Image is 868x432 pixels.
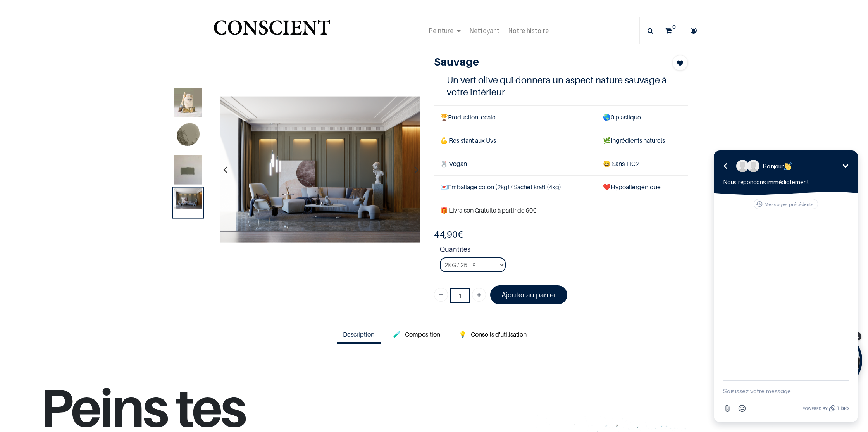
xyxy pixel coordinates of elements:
[440,183,448,191] span: 💌
[597,176,688,199] td: ❤️Hypoallergénique
[677,59,683,68] span: Add to wishlist
[343,330,374,338] span: Description
[440,113,448,121] span: 🏆
[434,176,597,199] td: Emballage coton (2kg) / Sachet kraft (4kg)
[174,188,202,209] img: Product image
[434,288,448,302] a: Supprimer
[447,74,675,98] h4: Un vert olive qui donnera un aspect nature sauvage à votre intérieur
[704,142,868,432] iframe: Tidio Chat
[660,17,682,44] a: 0
[174,121,202,150] img: Product image
[501,291,556,299] font: Ajouter au panier
[670,23,678,31] sup: 0
[472,288,486,302] a: Ajouter
[393,330,401,338] span: 🧪
[490,285,567,304] a: Ajouter au panier
[440,206,536,214] font: 🎁 Livraison Gratuite à partir de 90€
[440,160,467,168] span: 🐰 Vegan
[174,88,202,117] img: Product image
[434,229,463,240] b: €
[212,16,332,46] img: Conscient
[508,26,549,35] span: Notre histoire
[434,55,650,68] h1: Sauvage
[174,155,202,193] img: Product image
[603,113,611,121] span: 🌎
[405,330,440,338] span: Composition
[597,129,688,152] td: Ingrédients naturels
[429,26,453,35] span: Peinture
[597,152,688,175] td: ans TiO2
[424,17,465,44] a: Peinture
[220,96,420,243] img: Product image
[672,55,688,71] button: Add to wishlist
[212,16,332,46] a: Logo of Conscient
[603,160,615,168] span: 😄 S
[603,137,611,144] span: 🌿
[434,105,597,129] td: Production locale
[434,229,458,240] span: 44,90
[469,26,499,35] span: Nettoyant
[459,330,467,338] span: 💡
[597,105,688,129] td: 0 plastique
[440,137,496,144] span: 💪 Résistant aux Uvs
[471,330,527,338] span: Conseils d'utilisation
[440,244,688,257] strong: Quantités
